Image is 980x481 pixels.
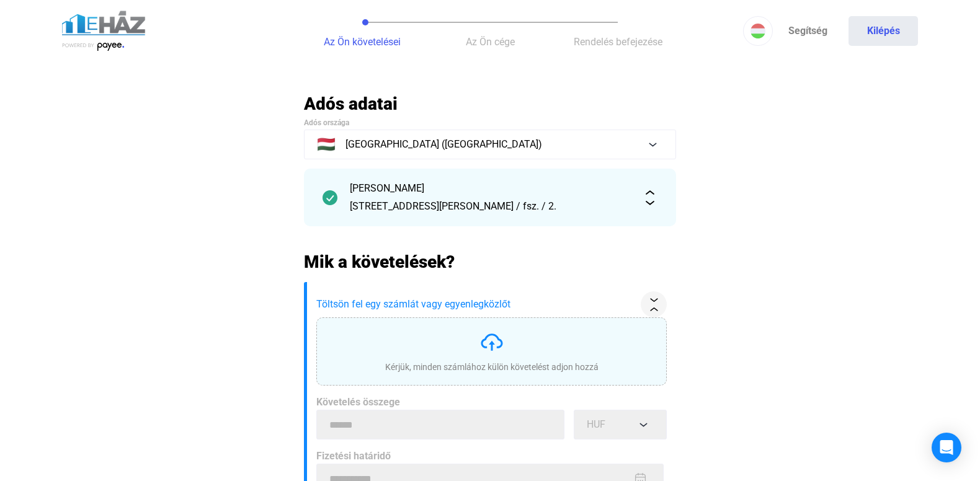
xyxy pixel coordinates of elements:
div: Kérjük, minden számlához külön követelést adjon hozzá [385,361,599,373]
button: HU [743,16,773,46]
span: Rendelés befejezése [574,36,662,48]
button: HUF [574,410,667,439]
button: collapse [641,291,667,317]
img: expand [643,190,657,205]
span: 🇭🇺 [317,137,336,152]
span: Az Ön követelései [324,36,401,48]
img: upload-cloud [479,330,504,355]
img: HU [751,24,765,38]
span: [GEOGRAPHIC_DATA] ([GEOGRAPHIC_DATA]) [345,137,542,152]
span: Követelés összege [316,396,400,408]
div: Open Intercom Messenger [932,433,961,462]
span: Töltsön fel egy számlát vagy egyenlegközlőt [316,297,636,312]
img: ehaz-logo [62,11,167,51]
a: Segítség [773,16,842,46]
button: Kilépés [849,16,918,46]
h2: Mik a követelések? [304,251,676,273]
span: Fizetési határidő [316,450,391,462]
div: [PERSON_NAME] [350,181,630,196]
button: 🇭🇺[GEOGRAPHIC_DATA] ([GEOGRAPHIC_DATA]) [304,130,676,159]
h2: Adós adatai [304,93,676,115]
span: HUF [587,418,605,430]
span: Adós országa [304,118,349,127]
div: [STREET_ADDRESS][PERSON_NAME] / fsz. / 2. [350,199,630,214]
img: collapse [648,298,661,311]
img: checkmark-darker-green-circle [323,190,337,205]
span: Az Ön cége [466,36,515,48]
